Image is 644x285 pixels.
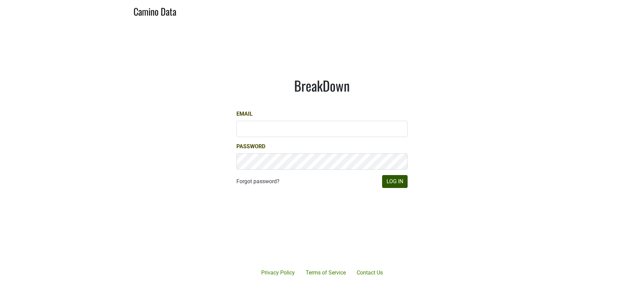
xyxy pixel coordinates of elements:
a: Terms of Service [300,266,351,280]
a: Camino Data [133,3,176,19]
label: Password [236,142,265,151]
a: Privacy Policy [256,266,300,280]
label: Email [236,110,253,118]
button: Log In [382,175,408,188]
h1: BreakDown [236,77,408,94]
a: Forgot password? [236,177,280,186]
a: Contact Us [351,266,388,280]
